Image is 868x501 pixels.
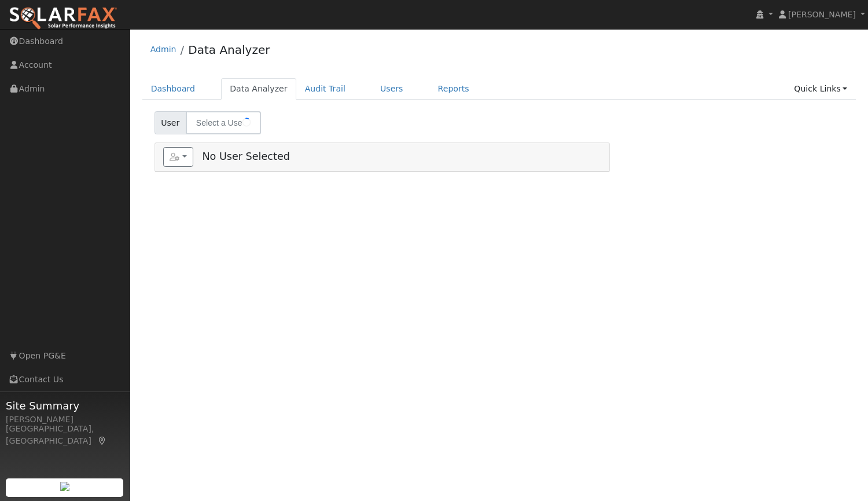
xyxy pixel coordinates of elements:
[186,111,261,134] input: Select a User
[6,398,124,414] span: Site Summary
[97,436,108,445] a: Map
[150,45,176,54] a: Admin
[163,147,601,167] h5: No User Selected
[6,414,124,426] div: [PERSON_NAME]
[9,6,117,31] img: SolarFax
[221,78,296,100] a: Data Analyzer
[785,78,856,100] a: Quick Links
[429,78,478,100] a: Reports
[60,482,69,491] img: retrieve
[6,423,124,447] div: [GEOGRAPHIC_DATA], [GEOGRAPHIC_DATA]
[142,78,204,100] a: Dashboard
[372,78,412,100] a: Users
[788,10,856,19] span: [PERSON_NAME]
[188,43,270,57] a: Data Analyzer
[155,111,186,134] span: User
[296,78,354,100] a: Audit Trail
